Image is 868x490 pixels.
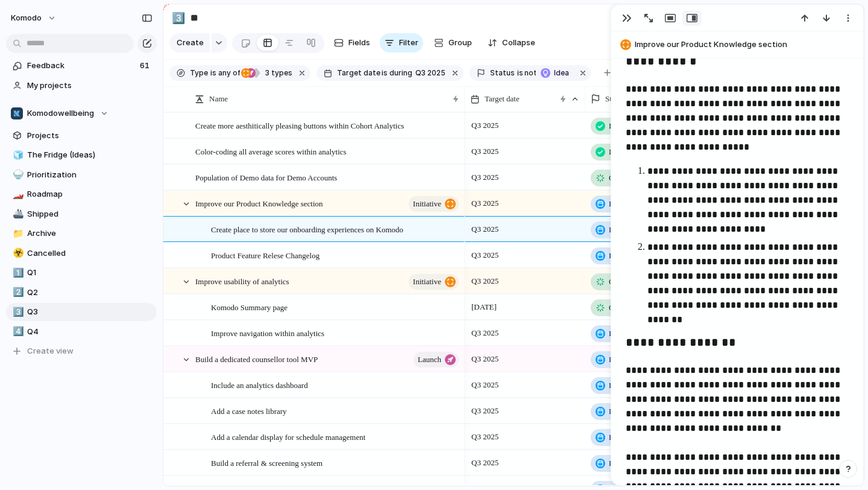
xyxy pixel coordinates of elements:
[211,404,287,418] span: Add a case notes library
[597,65,658,81] button: Add filter
[13,227,21,241] div: 📁
[27,306,153,318] span: Q3
[554,68,571,78] span: Idea
[11,169,23,181] button: 🍚
[337,68,380,78] span: Target date
[609,172,636,184] span: On track
[609,354,634,366] span: Planned
[13,188,21,202] div: 🏎️
[27,227,153,240] span: Archive
[6,127,157,145] a: Projects
[388,68,412,78] span: during
[211,222,403,236] span: Create place to store our onboarding experiences on Komodo
[13,305,21,319] div: 3️⃣
[13,148,21,162] div: 🧊
[177,37,204,49] span: Create
[211,430,365,444] span: Add a calendar display for schedule management
[6,185,157,203] a: 🏎️Roadmap
[468,222,502,237] span: Q3 2025
[27,345,74,357] span: Create view
[609,198,634,210] span: Planned
[11,247,23,259] button: ☣️
[414,352,459,367] button: launch
[211,248,319,262] span: Product Feature Relese Changelog
[6,166,157,184] div: 🍚Prioritization
[195,170,337,184] span: Population of Demo data for Demo Accounts
[468,378,502,392] span: Q3 2025
[11,208,23,220] button: 🚢
[418,351,441,368] span: launch
[502,37,535,49] span: Collapse
[172,10,185,26] div: 3️⃣
[6,303,157,321] div: 3️⃣Q3
[413,273,441,290] span: initiative
[413,66,448,80] button: Q3 2025
[468,274,502,288] span: Q3 2025
[11,12,42,24] span: Komodo
[27,130,153,142] span: Projects
[6,77,157,95] a: My projects
[490,68,515,78] span: Status
[468,248,502,262] span: Q3 2025
[609,457,634,469] span: Planned
[11,287,23,299] button: 2️⃣
[6,342,157,360] button: Create view
[6,264,157,282] a: 1️⃣Q1
[609,328,634,340] span: Planned
[262,68,271,77] span: 3
[468,352,502,366] span: Q3 2025
[13,285,21,299] div: 2️⃣
[6,323,157,341] a: 4️⃣Q4
[609,302,636,314] span: On track
[262,68,292,78] span: types
[537,66,575,80] button: Idea
[6,224,157,243] div: 📁Archive
[27,247,153,259] span: Cancelled
[27,326,153,338] span: Q4
[409,274,459,290] button: initiative
[6,57,157,75] a: Feedback61
[609,380,634,392] span: Planned
[13,325,21,339] div: 4️⃣
[609,224,634,236] span: Planned
[13,266,21,280] div: 1️⃣
[6,284,157,302] a: 2️⃣Q2
[211,378,308,392] span: Include an analytics dashboard
[609,146,626,158] span: Done
[195,352,318,366] span: Build a dedicated counsellor tool MVP
[11,149,23,161] button: 🧊
[609,276,636,288] span: On track
[609,250,634,262] span: Planned
[195,274,289,288] span: Improve usability of analytics
[140,60,152,72] span: 61
[195,118,404,132] span: Create more aesthitically pleasing buttons within Cohort Analytics
[11,306,23,318] button: 3️⃣
[348,37,370,49] span: Fields
[211,326,324,340] span: Improve navigation within analytics
[210,68,216,78] span: is
[6,146,157,164] a: 🧊The Fridge (Ideas)
[27,267,153,279] span: Q1
[5,8,63,28] button: Komodo
[399,37,418,49] span: Filter
[609,406,634,418] span: Planned
[468,196,502,211] span: Q3 2025
[11,227,23,240] button: 📁
[380,66,414,80] button: isduring
[448,37,472,49] span: Group
[27,208,153,220] span: Shipped
[195,196,323,210] span: Improve our Product Knowledge section
[27,149,153,161] span: The Fridge (Ideas)
[468,326,502,340] span: Q3 2025
[483,33,540,52] button: Collapse
[13,246,21,260] div: ☣️
[517,68,523,78] span: is
[382,68,388,78] span: is
[11,267,23,279] button: 1️⃣
[468,170,502,185] span: Q3 2025
[6,244,157,262] a: ☣️Cancelled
